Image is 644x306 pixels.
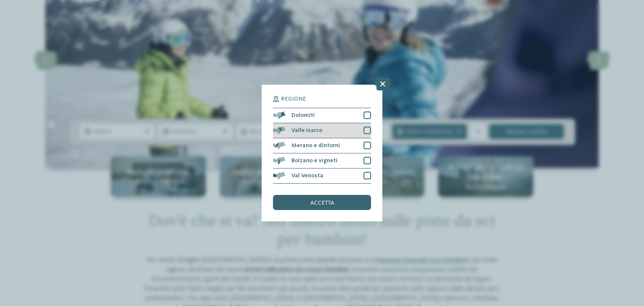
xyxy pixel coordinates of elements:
[291,173,323,179] span: Val Venosta
[291,158,338,163] span: Bolzano e vigneti
[291,143,340,148] span: Merano e dintorni
[291,112,315,118] span: Dolomiti
[310,200,334,206] span: accetta
[291,127,322,133] span: Valle Isarco
[281,96,306,102] span: Regione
